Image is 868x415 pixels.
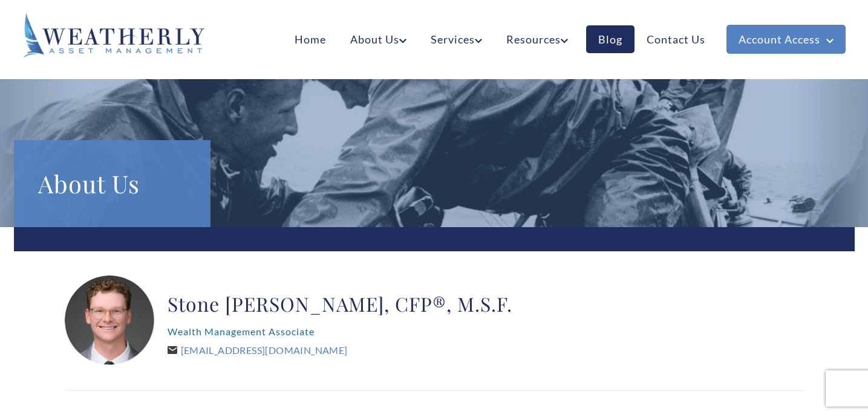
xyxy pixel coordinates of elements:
h1: About Us [38,164,186,203]
a: Home [282,25,338,53]
a: [EMAIL_ADDRESS][DOMAIN_NAME] [168,344,348,356]
p: Wealth Management Associate [168,322,512,341]
a: Blog [586,25,635,53]
a: Services [419,25,494,53]
a: Account Access [726,25,846,54]
a: About Us [338,25,419,53]
h2: Stone [PERSON_NAME], CFP®, M.S.F. [168,292,512,316]
img: Weatherly [23,13,204,58]
a: Resources [494,25,580,53]
a: Contact Us [635,25,717,53]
